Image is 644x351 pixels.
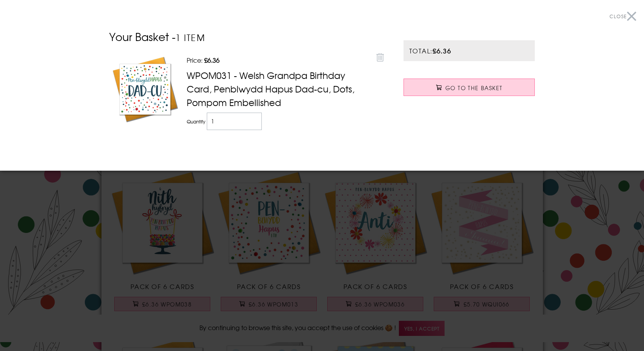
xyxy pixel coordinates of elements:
[187,118,205,125] label: Quantity
[203,55,220,65] strong: £6.36
[445,84,502,92] span: Go to the Basket
[187,68,354,108] a: WPOM031 - Welsh Grandpa Birthday Card, Penblwydd Hapus Dad-cu, Dots, Pompom Embellished
[433,46,451,55] strong: £6.36
[610,13,627,20] span: Close
[404,79,535,96] a: Go to the Basket
[109,29,388,45] h2: Your Basket -
[404,40,535,61] p: Total:
[374,50,386,63] a: Remove
[187,55,371,65] p: Price:
[175,31,205,44] small: 1 item
[111,55,179,123] img: B01N195EGM.MAIN.jpg
[610,8,636,25] button: Close menu
[207,113,262,130] input: Item quantity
